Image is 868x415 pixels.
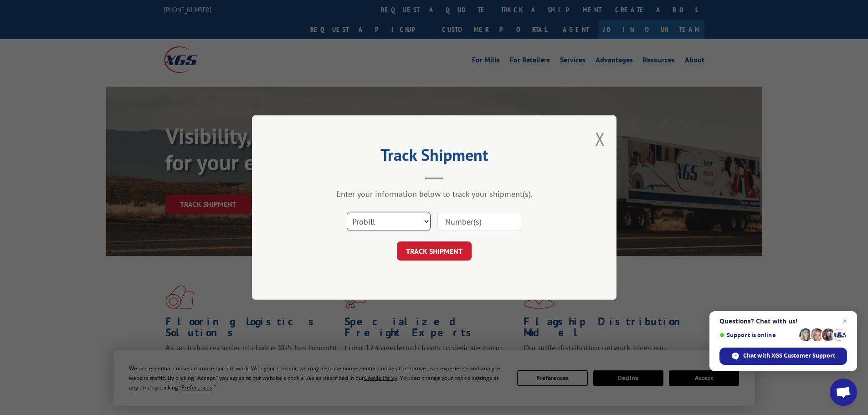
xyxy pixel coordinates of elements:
[595,127,605,151] button: Close modal
[298,189,571,199] div: Enter your information below to track your shipment(s).
[719,332,796,338] span: Support is online
[298,149,571,166] h2: Track Shipment
[743,352,835,360] span: Chat with XGS Customer Support
[397,241,472,261] button: TRACK SHIPMENT
[437,212,521,231] input: Number(s)
[839,316,850,327] span: Close chat
[719,348,847,365] div: Chat with XGS Customer Support
[719,318,847,325] span: Questions? Chat with us!
[830,379,857,406] div: Open chat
